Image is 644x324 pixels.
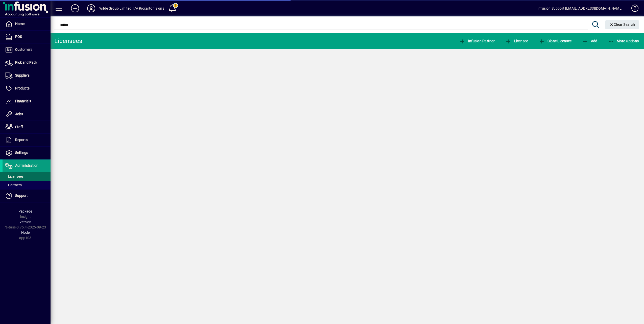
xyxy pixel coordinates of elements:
[15,35,22,39] span: POS
[15,86,30,90] span: Products
[3,43,51,56] a: Customers
[3,190,51,202] a: Support
[609,22,635,27] span: Clear Search
[5,183,22,187] span: Partners
[3,82,51,95] a: Products
[3,134,51,146] a: Reports
[607,36,640,45] button: More Options
[99,4,164,12] div: Wilde Group Limited T/A Riccarton Signs
[608,39,639,43] span: More Options
[18,209,32,213] span: Package
[505,39,528,43] span: Licensee
[3,121,51,133] a: Staff
[504,36,530,45] button: Licensee
[3,172,51,181] a: Licensees
[3,108,51,121] a: Jobs
[83,4,99,13] button: Profile
[537,36,573,45] button: Clone Licensee
[15,99,31,103] span: Financials
[582,39,597,43] span: Add
[628,1,638,17] a: Knowledge Base
[15,164,38,168] span: Administration
[3,181,51,189] a: Partners
[539,39,571,43] span: Clone Licensee
[15,48,32,52] span: Customers
[15,73,30,77] span: Suppliers
[15,112,23,116] span: Jobs
[605,20,639,29] button: Clear
[21,230,30,235] span: Node
[3,56,51,69] a: Pick and Pack
[3,69,51,82] a: Suppliers
[67,4,83,13] button: Add
[54,37,82,45] div: Licensees
[15,138,28,142] span: Reports
[3,147,51,159] a: Settings
[5,174,23,178] span: Licensees
[3,18,51,30] a: Home
[15,194,28,198] span: Support
[15,60,37,64] span: Pick and Pack
[19,220,31,224] span: Version
[3,31,51,43] a: POS
[15,125,23,129] span: Staff
[459,39,495,43] span: Infusion Partner
[15,151,28,155] span: Settings
[458,36,496,45] button: Infusion Partner
[537,4,623,12] div: Infusion Support [EMAIL_ADDRESS][DOMAIN_NAME]
[581,36,599,45] button: Add
[3,95,51,108] a: Financials
[15,22,25,26] span: Home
